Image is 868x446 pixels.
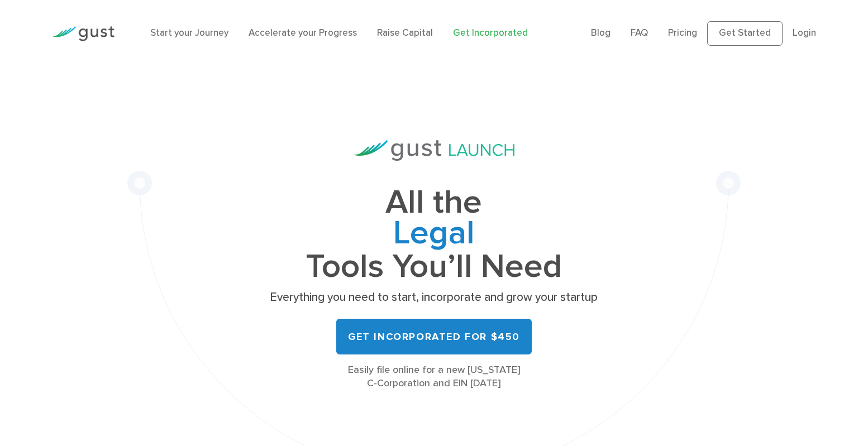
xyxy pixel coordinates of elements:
a: Pricing [668,27,697,39]
img: Gust Logo [52,26,115,41]
a: FAQ [631,27,648,39]
a: Get Incorporated [453,27,528,39]
img: Gust Launch Logo [354,140,514,161]
a: Start your Journey [150,27,228,39]
h1: All the Tools You’ll Need [266,188,602,282]
a: Login [793,27,816,39]
div: Easily file online for a new [US_STATE] C-Corporation and EIN [DATE] [266,363,602,390]
a: Accelerate your Progress [249,27,357,39]
a: Get Incorporated for $450 [336,319,532,354]
a: Raise Capital [377,27,433,39]
p: Everything you need to start, incorporate and grow your startup [266,290,602,305]
span: Legal [266,218,602,252]
a: Get Started [707,21,783,46]
a: Blog [591,27,611,39]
